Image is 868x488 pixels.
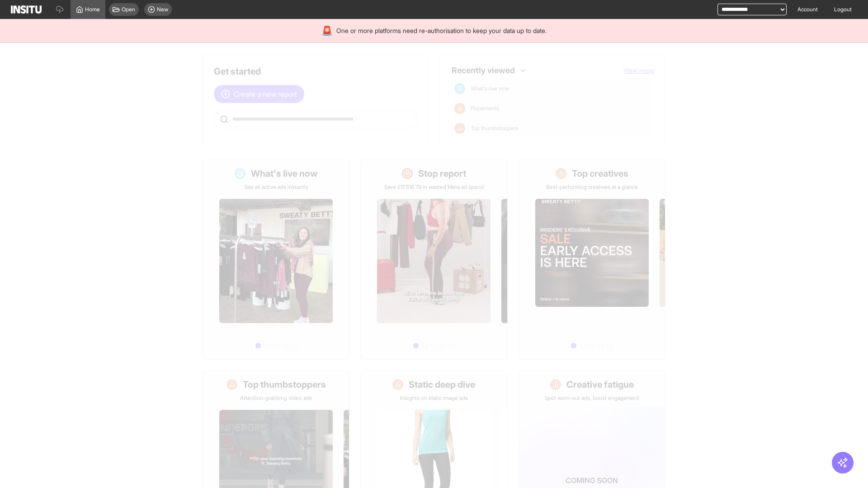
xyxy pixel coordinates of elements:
span: New [157,6,168,13]
span: One or more platforms need re-authorisation to keep your data up to date. [336,26,547,35]
span: Home [85,6,100,13]
img: Logo [11,5,42,14]
span: Open [122,6,135,13]
div: 🚨 [321,24,333,37]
